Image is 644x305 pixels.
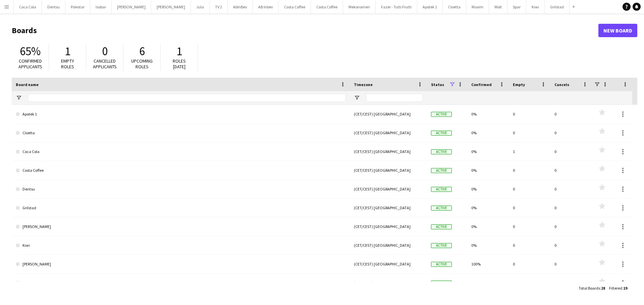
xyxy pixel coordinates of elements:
div: 0% [467,105,509,123]
a: [PERSON_NAME] [16,255,346,274]
button: [PERSON_NAME] [112,0,151,13]
div: 100% [467,255,509,273]
button: Maxim [466,0,489,13]
div: : [579,282,605,295]
span: 0 [102,44,108,59]
div: 0 [550,105,592,123]
span: Active [431,149,452,154]
div: (CET/CEST) [GEOGRAPHIC_DATA] [350,217,427,236]
div: (CET/CEST) [GEOGRAPHIC_DATA] [350,180,427,198]
span: Active [431,243,452,248]
span: Roles [DATE] [173,58,186,70]
div: (CET/CEST) [GEOGRAPHIC_DATA] [350,105,427,123]
div: (CET/CEST) [GEOGRAPHIC_DATA] [350,161,427,179]
a: Apotek 1 [16,105,346,124]
button: Grilstad [545,0,570,13]
div: (CET/CEST) [GEOGRAPHIC_DATA] [350,236,427,254]
span: Empty roles [61,58,74,70]
span: Cancelled applicants [93,58,117,70]
button: Kiwi [526,0,545,13]
div: 0% [467,217,509,236]
span: Timezone [354,82,373,87]
button: Polestar [65,0,90,13]
div: (CET/CEST) [GEOGRAPHIC_DATA] [350,255,427,273]
span: Active [431,281,452,286]
div: 0 [509,105,550,123]
button: Coca Cola [14,0,42,13]
a: Maxim [16,274,346,292]
div: 0% [467,142,509,161]
button: TV 2 [210,0,228,13]
div: 0 [550,124,592,142]
span: Confirmed applicants [18,58,42,70]
div: 0% [467,199,509,217]
div: 0 [550,274,592,292]
button: Open Filter Menu [354,95,360,101]
span: 65% [20,44,41,59]
span: Board name [16,82,39,87]
a: Kiwi [16,236,346,255]
div: 0% [467,236,509,254]
div: 0 [509,180,550,198]
span: 1 [65,44,70,59]
span: Active [431,224,452,229]
span: Active [431,168,452,173]
span: 28 [601,286,605,291]
a: Cloetta [16,124,346,142]
div: 0 [550,199,592,217]
span: Upcoming roles [131,58,153,70]
span: Active [431,187,452,192]
div: 0 [509,236,550,254]
div: (CET/CEST) [GEOGRAPHIC_DATA] [350,142,427,161]
div: : [609,282,627,295]
div: 0 [550,236,592,254]
input: Timezone Filter Input [366,94,423,102]
div: 0 [509,217,550,236]
button: Apotek 1 [417,0,443,13]
h1: Boards [12,25,598,35]
div: 0 [550,161,592,179]
div: 0% [467,124,509,142]
span: 19 [623,286,627,291]
span: Active [431,206,452,211]
button: Spar [507,0,526,13]
span: Total Boards [579,286,600,291]
div: 0% [467,274,509,292]
button: Fazer - Tutti Frutti [376,0,417,13]
button: Open Filter Menu [16,95,22,101]
button: AbInBev [228,0,253,13]
button: Dentsu [42,0,65,13]
button: Costa Coffee [279,0,311,13]
div: (CET/CEST) [GEOGRAPHIC_DATA] [350,124,427,142]
a: Coca Cola [16,142,346,161]
span: 1 [176,44,182,59]
a: Dentsu [16,180,346,199]
button: Costa Coffee [311,0,343,13]
input: Board name Filter Input [28,94,346,102]
button: Mekonomen [343,0,376,13]
span: Status [431,82,444,87]
div: 0 [550,180,592,198]
div: 0 [509,124,550,142]
button: Jula [191,0,210,13]
div: (CET/CEST) [GEOGRAPHIC_DATA] [350,199,427,217]
button: Isobar [90,0,112,13]
a: New Board [598,24,637,37]
div: 0 [509,274,550,292]
a: [PERSON_NAME] [16,217,346,236]
span: Active [431,112,452,117]
span: Filtered [609,286,622,291]
button: AB Inbev [253,0,279,13]
div: 1 [509,142,550,161]
div: 0% [467,180,509,198]
div: 0% [467,161,509,179]
button: Wolt [489,0,507,13]
span: 6 [139,44,145,59]
span: Active [431,131,452,136]
div: 0 [550,217,592,236]
div: 0 [550,142,592,161]
button: [PERSON_NAME] [151,0,191,13]
a: Grilstad [16,199,346,217]
div: 0 [509,255,550,273]
span: Confirmed [471,82,492,87]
